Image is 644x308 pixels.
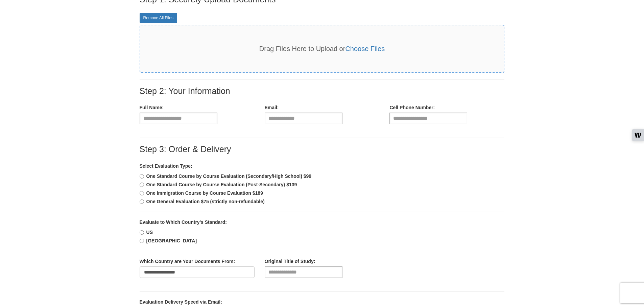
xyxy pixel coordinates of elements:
b: Evaluation Delivery Speed via Email: [140,299,222,305]
label: Cell Phone Number: [389,104,435,111]
input: One Immigration Course by Course Evaluation $189 [140,191,144,195]
input: [GEOGRAPHIC_DATA] [140,239,144,243]
label: Step 3: Order & Delivery [140,145,231,154]
iframe: LiveChat chat widget [511,67,644,308]
input: US [140,230,144,235]
span: Drag Files Here to Upload or [259,45,385,52]
b: One General Evaluation $75 (strictly non-refundable) [146,199,265,204]
label: Original Title of Study: [265,258,315,265]
b: US [146,230,153,235]
b: Select Evaluation Type: [140,163,192,169]
b: One Standard Course by Course Evaluation (Post-Secondary) $139 [146,182,297,187]
a: Choose Files [345,45,385,52]
b: [GEOGRAPHIC_DATA] [146,238,197,243]
input: One General Evaluation $75 (strictly non-refundable) [140,199,144,204]
input: One Standard Course by Course Evaluation (Post-Secondary) $139 [140,183,144,187]
label: Step 2: Your Information [140,87,230,96]
b: Evaluate to Which Country's Standard: [140,219,227,225]
label: Email: [265,104,279,111]
b: One Standard Course by Course Evaluation (Secondary/High School) $99 [146,173,312,179]
label: Which Country are Your Documents From: [140,258,235,265]
label: Full Name: [140,104,164,111]
a: Remove All Files [140,13,177,23]
input: One Standard Course by Course Evaluation (Secondary/High School) $99 [140,174,144,179]
b: One Immigration Course by Course Evaluation $189 [146,190,263,196]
